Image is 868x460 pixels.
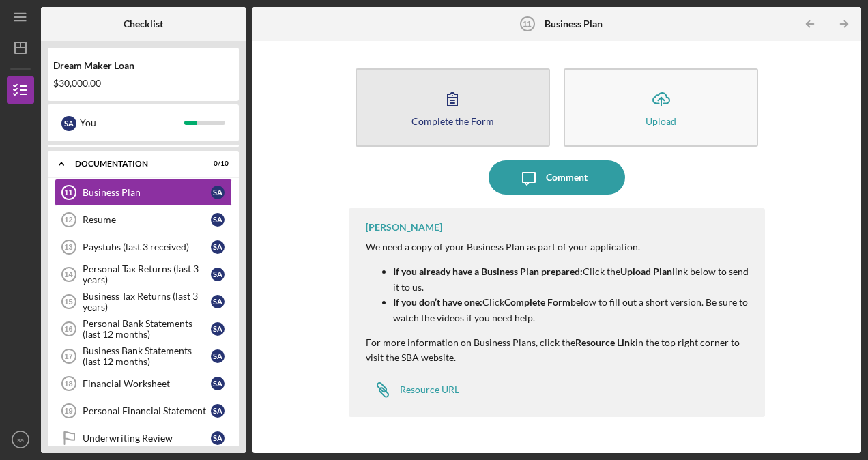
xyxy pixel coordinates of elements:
[83,263,211,285] div: Personal Tax Returns (last 3 years)
[546,160,588,195] div: Comment
[366,376,459,403] a: Resource URL
[393,296,482,308] strong: If you don’t have one:
[55,397,232,425] a: 19Personal Financial Statementsa
[646,116,676,126] div: Upload
[211,404,225,418] div: s a
[80,111,184,134] div: You
[211,349,225,363] div: s a
[366,335,751,366] p: For more information on Business Plans, click the in the top right corner to visit the SBA website.
[55,370,232,397] a: 18Financial Worksheetsa
[211,186,225,199] div: s a
[620,265,672,277] strong: Upload Plan
[53,60,233,71] div: Dream Maker Loan
[64,270,73,278] tspan: 14
[211,431,225,445] div: s a
[489,160,625,195] button: Comment
[55,206,232,233] a: 12Resumesa
[64,352,72,360] tspan: 17
[17,436,25,444] text: sa
[211,240,225,254] div: s a
[55,233,232,261] a: 13Paystubs (last 3 received)sa
[211,322,225,336] div: s a
[400,384,459,395] div: Resource URL
[411,116,494,126] div: Complete the Form
[504,296,570,308] strong: Complete Form
[7,426,34,453] button: sa
[204,160,229,168] div: 0 / 10
[83,405,211,416] div: Personal Financial Statement
[124,18,163,29] b: Checklist
[64,407,72,415] tspan: 19
[83,291,211,313] div: Business Tax Returns (last 3 years)
[393,264,751,295] p: Click the link below to send it to us.
[55,288,232,315] a: 15Business Tax Returns (last 3 years)sa
[393,295,751,326] p: Click below to fill out a short version. Be sure to watch the videos if you need help.
[211,213,225,227] div: s a
[64,298,72,306] tspan: 15
[83,345,211,367] div: Business Bank Statements (last 12 months)
[83,318,211,340] div: Personal Bank Statements (last 12 months)
[55,261,232,288] a: 14Personal Tax Returns (last 3 years)sa
[83,242,211,253] div: Paystubs (last 3 received)
[64,379,72,388] tspan: 18
[83,214,211,225] div: Resume
[211,377,225,390] div: s a
[523,20,532,28] tspan: 11
[64,325,72,333] tspan: 16
[366,222,442,233] div: [PERSON_NAME]
[53,78,233,89] div: $30,000.00
[211,295,225,308] div: s a
[366,240,751,255] p: We need a copy of your Business Plan as part of your application.
[64,188,72,197] tspan: 11
[55,315,232,343] a: 16Personal Bank Statements (last 12 months)sa
[83,433,211,444] div: Underwriting Review
[83,378,211,389] div: Financial Worksheet
[55,179,232,206] a: 11Business Plansa
[575,336,635,348] strong: Resource Link
[64,243,72,251] tspan: 13
[61,116,76,131] div: s a
[75,160,194,168] div: Documentation
[55,425,232,452] a: Underwriting Reviewsa
[55,343,232,370] a: 17Business Bank Statements (last 12 months)sa
[564,68,758,147] button: Upload
[356,68,550,147] button: Complete the Form
[545,18,603,29] b: Business Plan
[64,216,72,224] tspan: 12
[211,268,225,281] div: s a
[393,265,583,277] strong: If you already have a Business Plan prepared:
[83,187,211,198] div: Business Plan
